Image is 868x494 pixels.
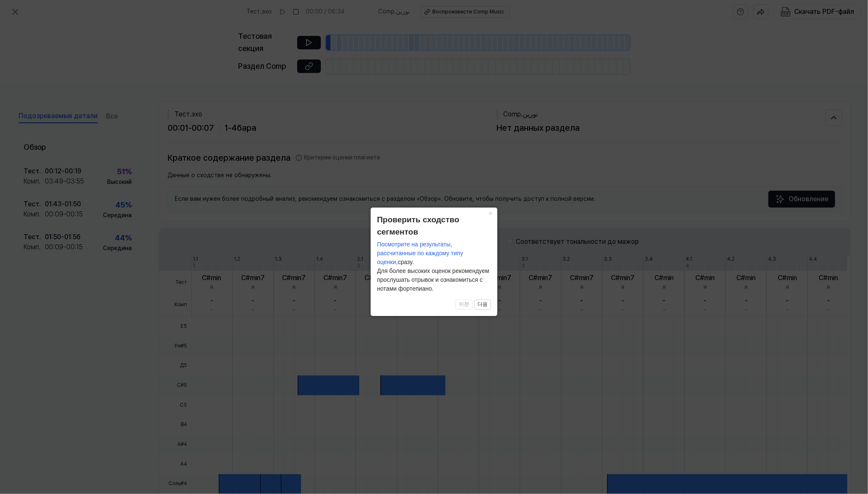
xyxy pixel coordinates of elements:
button: Закрывать [484,208,497,219]
font: × [488,209,493,218]
font: сразу. [398,259,414,265]
font: Для более высоких оценок рекомендуем прослушать отрывок и ознакомиться с нотами фортепиано. [377,267,489,292]
font: 다음 [477,301,488,307]
button: 다음 [474,300,491,310]
font: Проверить сходство сегментов [377,215,459,236]
font: 이전 [459,301,469,307]
button: 이전 [456,300,472,310]
font: Посмотрите на результаты, рассчитанные по каждому типу оценки, [377,241,463,265]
